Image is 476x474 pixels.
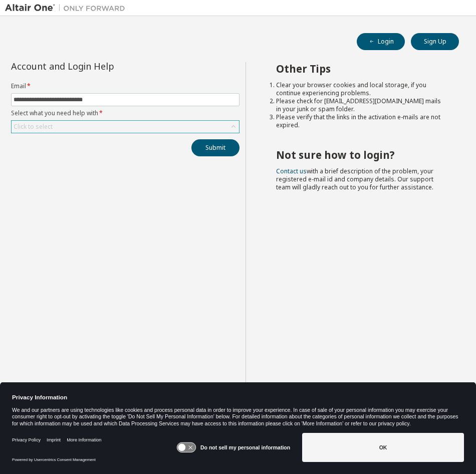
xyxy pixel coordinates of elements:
[5,3,130,13] img: Altair One
[276,167,307,175] a: Contact us
[276,148,441,161] h2: Not sure how to login?
[191,139,240,156] button: Submit
[12,121,239,133] div: Click to select
[276,113,441,129] li: Please verify that the links in the activation e-mails are not expired.
[276,62,441,75] h2: Other Tips
[11,109,240,117] label: Select what you need help with
[14,123,53,131] div: Click to select
[11,62,194,70] div: Account and Login Help
[357,33,405,50] button: Login
[276,81,441,97] li: Clear your browser cookies and local storage, if you continue experiencing problems.
[411,33,459,50] button: Sign Up
[276,97,441,113] li: Please check for [EMAIL_ADDRESS][DOMAIN_NAME] mails in your junk or spam folder.
[11,82,240,90] label: Email
[276,167,433,191] span: with a brief description of the problem, your registered e-mail id and company details. Our suppo...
